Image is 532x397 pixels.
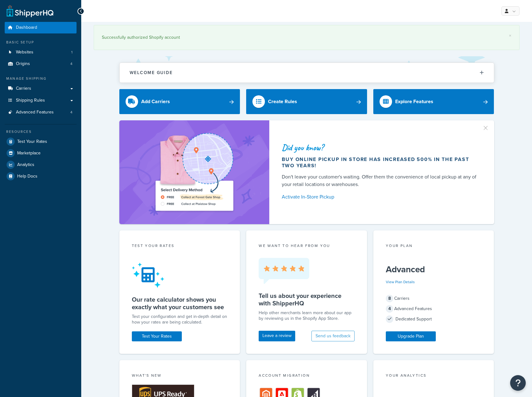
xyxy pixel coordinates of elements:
[70,61,72,67] span: 4
[386,331,436,341] a: Upgrade Plan
[70,110,72,115] span: 4
[259,292,355,307] h5: Tell us about your experience with ShipperHQ
[386,243,482,250] div: Your Plan
[16,98,45,103] span: Shipping Rules
[5,58,77,70] a: Origins4
[268,97,297,106] div: Create Rules
[5,159,77,170] a: Analytics
[130,70,173,75] h2: Welcome Guide
[17,174,37,179] span: Help Docs
[5,58,77,70] li: Origins
[5,107,77,118] li: Advanced Features
[132,331,182,341] a: Test Your Rates
[138,130,251,215] img: ad-shirt-map-b0359fc47e01cab431d101c4b569394f6a03f54285957d908178d52f29eb9668.png
[5,40,77,45] div: Basic Setup
[71,50,72,55] span: 1
[141,97,170,106] div: Add Carriers
[5,171,77,182] a: Help Docs
[509,33,511,38] a: ×
[510,375,526,391] button: Open Resource Center
[120,63,494,83] button: Welcome Guide
[16,25,37,30] span: Dashboard
[132,243,228,250] div: Test your rates
[16,61,30,67] span: Origins
[5,22,77,33] a: Dashboard
[386,294,482,303] div: Carriers
[259,373,355,380] div: Account Migration
[386,295,393,302] span: 8
[132,314,228,325] div: Test your configuration and get in-depth detail on how your rates are being calculated.
[386,264,482,274] h5: Advanced
[16,86,31,91] span: Carriers
[5,148,77,159] a: Marketplace
[16,50,33,55] span: Websites
[386,315,482,324] div: Dedicated Support
[17,139,47,144] span: Test Your Rates
[132,373,228,380] div: What's New
[17,162,34,168] span: Analytics
[259,310,355,321] p: Help other merchants learn more about our app by reviewing us in the Shopify App Store.
[119,89,240,114] a: Add Carriers
[386,304,482,313] div: Advanced Features
[5,83,77,94] a: Carriers
[17,151,41,156] span: Marketplace
[5,95,77,106] a: Shipping Rules
[386,279,415,285] a: View Plan Details
[282,173,479,188] div: Don't leave your customer's waiting. Offer them the convenience of local pickup at any of your re...
[395,97,433,106] div: Explore Features
[259,331,295,341] a: Leave a review
[5,47,77,58] a: Websites1
[5,76,77,81] div: Manage Shipping
[386,373,482,380] div: Your Analytics
[282,193,479,201] a: Activate In-Store Pickup
[132,296,228,311] h5: Our rate calculator shows you exactly what your customers see
[16,110,54,115] span: Advanced Features
[5,136,77,147] a: Test Your Rates
[282,156,479,169] div: Buy online pickup in store has increased 500% in the past two years!
[282,143,479,152] div: Did you know?
[5,47,77,58] li: Websites
[373,89,494,114] a: Explore Features
[311,331,355,341] button: Send us feedback
[246,89,367,114] a: Create Rules
[386,305,393,313] span: 4
[5,129,77,134] div: Resources
[102,33,511,42] div: Successfully authorized Shopify account
[259,243,355,249] p: we want to hear from you
[5,107,77,118] a: Advanced Features4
